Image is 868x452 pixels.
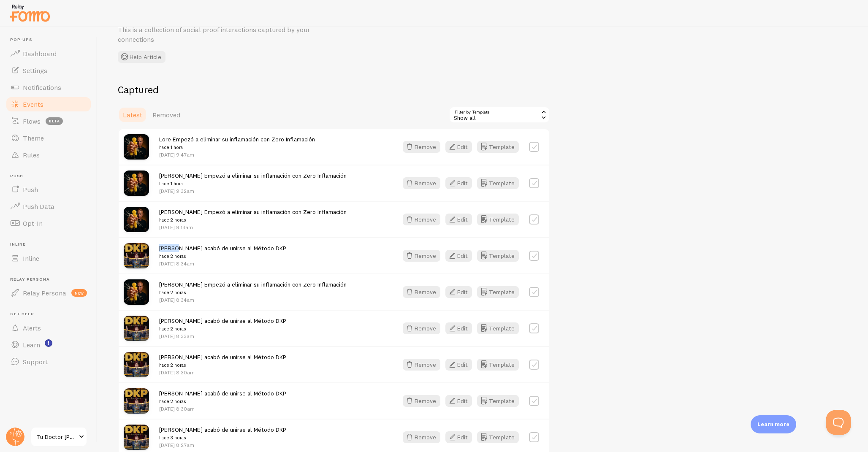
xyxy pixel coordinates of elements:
[159,224,347,231] p: [DATE] 9:13am
[445,322,477,334] a: Edit
[124,425,149,450] img: DxVJxTldQMaP1KA9GJuI
[449,106,550,123] div: Show all
[445,395,477,407] a: Edit
[403,359,440,371] button: Remove
[5,181,92,198] a: Push
[159,289,347,296] small: hace 2 horas
[124,171,149,196] img: EN3TnoWQqSMzb57ZSkIv
[124,388,149,414] img: DxVJxTldQMaP1KA9GJuI
[477,431,519,443] button: Template
[445,214,472,225] button: Edit
[159,252,286,260] small: hace 2 horas
[445,431,477,443] a: Edit
[124,134,149,160] img: EN3TnoWQqSMzb57ZSkIv
[159,390,286,405] span: [PERSON_NAME] acabó de unirse al Método DKP
[445,286,477,298] a: Edit
[445,141,472,153] button: Edit
[5,79,92,96] a: Notifications
[159,216,347,224] small: hace 2 horas
[477,286,519,298] button: Template
[118,106,147,123] a: Latest
[477,177,519,189] button: Template
[477,395,519,407] button: Template
[403,286,440,298] button: Remove
[477,322,519,334] button: Template
[159,296,347,303] p: [DATE] 8:34am
[159,325,286,333] small: hace 2 horas
[5,62,92,79] a: Settings
[23,324,41,332] span: Alerts
[159,187,347,195] p: [DATE] 9:32am
[23,202,54,211] span: Push Data
[36,432,76,442] span: Tu Doctor [PERSON_NAME]
[403,395,440,407] button: Remove
[5,319,92,336] a: Alerts
[403,322,440,334] button: Remove
[23,66,47,75] span: Settings
[5,250,92,267] a: Inline
[23,289,66,297] span: Relay Persona
[124,243,149,268] img: DxVJxTldQMaP1KA9GJuI
[5,96,92,113] a: Events
[445,177,477,189] a: Edit
[10,37,92,43] span: Pop-ups
[45,339,52,347] svg: <p>Watch New Feature Tutorials!</p>
[403,250,440,262] button: Remove
[23,151,40,159] span: Rules
[445,359,472,371] button: Edit
[23,100,43,108] span: Events
[445,177,472,189] button: Edit
[123,111,142,119] span: Latest
[10,173,92,179] span: Push
[445,322,472,334] button: Edit
[403,431,440,443] button: Remove
[5,130,92,146] a: Theme
[757,420,789,428] p: Learn more
[403,177,440,189] button: Remove
[23,134,44,142] span: Theme
[5,353,92,370] a: Support
[71,289,87,297] span: new
[445,250,477,262] a: Edit
[118,83,550,96] h2: Captured
[159,405,286,412] p: [DATE] 8:30am
[445,214,477,225] a: Edit
[477,250,519,262] button: Template
[23,83,61,92] span: Notifications
[751,415,796,433] div: Learn more
[477,214,519,225] button: Template
[159,333,286,340] p: [DATE] 8:33am
[159,281,347,296] span: [PERSON_NAME] Empezó a eliminar su inflamación con Zero Inflamación
[9,2,51,24] img: fomo-relay-logo-orange.svg
[23,49,57,58] span: Dashboard
[403,141,440,153] button: Remove
[118,25,320,44] p: This is a collection of social proof interactions captured by your connections
[5,284,92,301] a: Relay Persona new
[159,441,286,449] p: [DATE] 8:27am
[5,215,92,232] a: Opt-In
[159,260,286,267] p: [DATE] 8:34am
[23,341,40,349] span: Learn
[445,431,472,443] button: Edit
[159,434,286,441] small: hace 3 horas
[124,207,149,232] img: EN3TnoWQqSMzb57ZSkIv
[403,214,440,225] button: Remove
[23,254,39,263] span: Inline
[445,359,477,371] a: Edit
[124,316,149,341] img: DxVJxTldQMaP1KA9GJuI
[477,141,519,153] a: Template
[10,277,92,282] span: Relay Persona
[826,410,851,435] iframe: Help Scout Beacon - Open
[159,143,315,151] small: hace 1 hora
[445,250,472,262] button: Edit
[5,146,92,163] a: Rules
[445,395,472,407] button: Edit
[147,106,185,123] a: Removed
[445,286,472,298] button: Edit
